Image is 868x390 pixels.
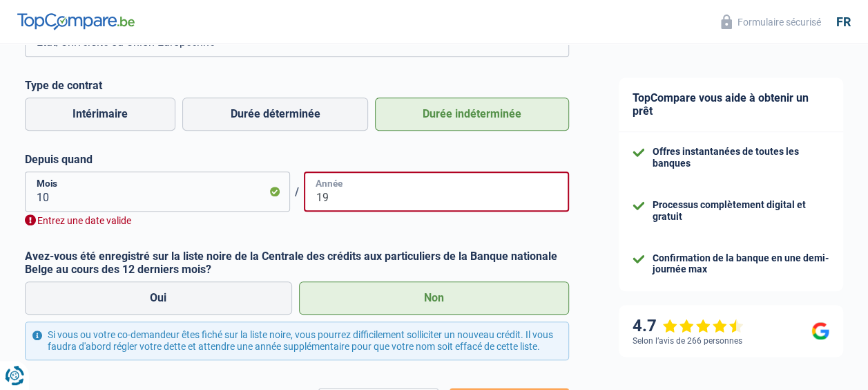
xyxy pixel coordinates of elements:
[290,185,304,198] span: /
[304,171,569,212] input: AAAA
[836,15,851,30] div: fr
[633,316,744,336] div: 4.7
[182,98,367,131] label: Durée déterminée
[25,322,569,360] div: Si vous ou votre co-demandeur êtes fiché sur la liste noire, vous pourrez difficilement sollicite...
[653,199,829,223] div: Processus complètement digital et gratuit
[713,10,829,33] button: Formulaire sécurisé
[653,252,829,276] div: Confirmation de la banque en une demi-journée max
[17,13,135,30] img: TopCompare Logo
[25,79,569,92] label: Type de contrat
[633,336,742,346] div: Selon l’avis de 266 personnes
[25,98,175,131] label: Intérimaire
[375,98,569,131] label: Durée indéterminée
[25,214,569,228] div: Entrez une date valide
[299,281,570,315] label: Non
[25,281,292,315] label: Oui
[653,146,829,169] div: Offres instantanées de toutes les banques
[25,153,569,166] label: Depuis quand
[25,250,569,276] label: Avez-vous été enregistré sur la liste noire de la Centrale des crédits aux particuliers de la Ban...
[619,77,843,132] div: TopCompare vous aide à obtenir un prêt
[25,171,290,212] input: MM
